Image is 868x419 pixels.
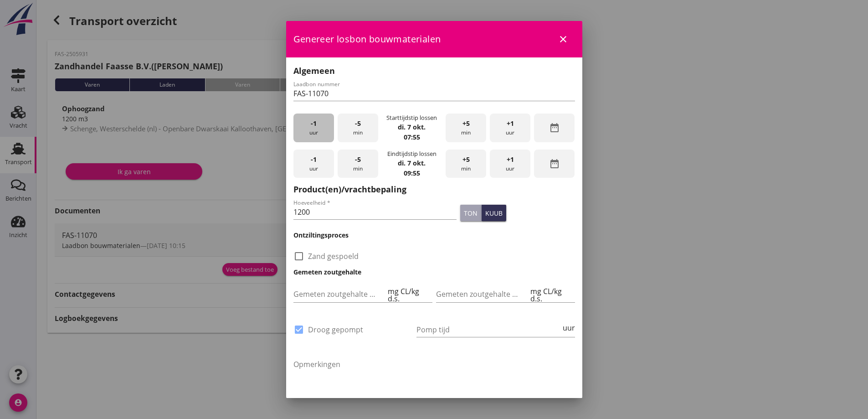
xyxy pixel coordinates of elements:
div: Eindtijdstip lossen [387,150,437,158]
div: uur [490,150,530,178]
i: close [558,34,569,45]
label: Zand gespoeld [308,252,359,261]
strong: 07:55 [404,133,420,141]
button: kuub [482,205,506,221]
div: uur [490,114,530,142]
span: -5 [355,155,361,165]
span: -1 [311,155,317,165]
div: ton [464,208,478,218]
i: date_range [549,122,560,133]
span: +5 [462,155,470,165]
span: -1 [311,119,317,129]
input: Gemeten zoutgehalte achterbeun [436,287,529,301]
div: mg CL/kg d.s. [386,288,432,302]
strong: di. 7 okt. [398,159,426,167]
span: -5 [355,119,361,129]
div: mg CL/kg d.s. [529,288,575,302]
button: ton [460,205,482,221]
span: +1 [507,119,514,129]
textarea: Opmerkingen [293,357,575,405]
label: Droog gepompt [308,325,363,334]
div: min [446,114,486,142]
input: Gemeten zoutgehalte voorbeun [293,287,386,301]
div: kuub [485,208,503,218]
h2: Algemeen [293,65,575,77]
div: min [338,114,378,142]
i: date_range [549,158,560,169]
input: Pomp tijd [416,322,561,337]
div: uur [561,324,575,331]
div: uur [293,150,334,178]
h3: Gemeten zoutgehalte [293,267,575,277]
strong: 09:55 [404,169,420,177]
div: uur [293,114,334,142]
input: Hoeveelheid * [293,205,457,219]
input: Laadbon nummer [293,86,575,101]
h2: Product(en)/vrachtbepaling [293,183,575,196]
strong: di. 7 okt. [398,123,426,131]
span: +5 [462,119,470,129]
div: Starttijdstip lossen [386,114,437,122]
h3: Ontziltingsproces [293,230,575,240]
span: +1 [507,155,514,165]
div: min [446,150,486,178]
div: min [338,150,378,178]
div: Genereer losbon bouwmaterialen [286,21,582,57]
